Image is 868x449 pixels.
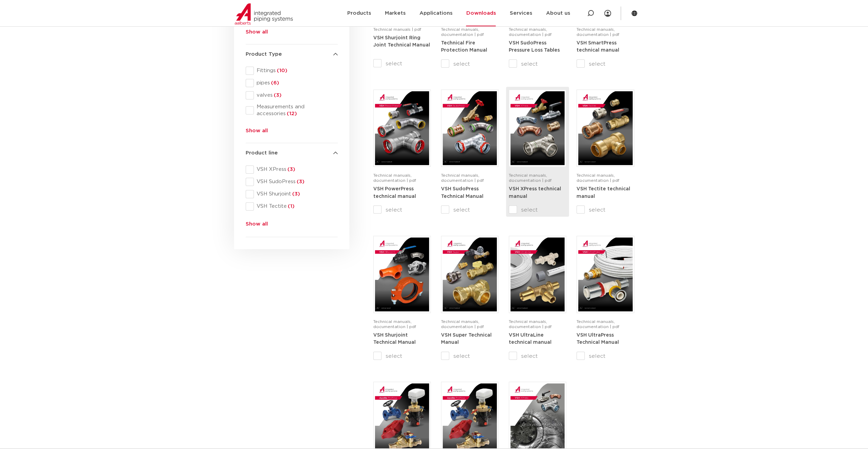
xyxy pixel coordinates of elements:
[443,91,497,165] img: VSH-SudoPress_A4TM_5001604-2023-3.0_NL-pdf.jpg
[375,91,429,165] img: VSH-PowerPress_A4TM_5008817_2024_3.1_NL-pdf.jpg
[441,186,483,199] a: VSH SudoPress Technical Manual
[273,93,282,98] span: (3)
[246,190,338,198] div: VSH Shurjoint(3)
[246,202,338,210] div: VSH Tectite(1)
[441,173,484,182] span: Technical manuals, documentation | pdf
[509,173,552,182] span: Technical manuals, documentation | pdf
[509,60,566,68] label: select
[246,127,268,138] button: Show all
[576,173,619,182] span: Technical manuals, documentation | pdf
[254,166,338,173] span: VSH XPress
[276,68,287,73] span: (10)
[604,6,611,21] div: my IPS
[373,319,416,329] span: Technical manuals, documentation | pdf
[286,111,297,116] span: (12)
[441,40,487,53] a: Technical Fire Protection Manual
[576,206,634,214] label: select
[576,332,619,345] a: VSH UltraPress Technical Manual
[246,165,338,174] div: VSH XPress(3)
[254,178,338,185] span: VSH SudoPress
[246,28,268,39] button: Show all
[576,186,630,199] a: VSH Tectite technical manual
[373,27,421,31] span: Technical manuals | pdf
[443,237,497,311] img: VSH-Super_A4TM_5007411-2022-2.1_NL-1-pdf.jpg
[286,167,295,172] span: (3)
[246,91,338,99] div: valves(3)
[441,60,498,68] label: select
[246,178,338,186] div: VSH SudoPress(3)
[254,203,338,210] span: VSH Tectite
[576,319,619,329] span: Technical manuals, documentation | pdf
[287,204,295,209] span: (1)
[509,206,566,214] label: select
[254,67,338,74] span: Fittings
[509,27,552,37] span: Technical manuals, documentation | pdf
[296,179,305,184] span: (3)
[576,41,619,53] strong: VSH SmartPress technical manual
[373,206,431,214] label: select
[373,35,430,48] a: VSH Shurjoint Ring Joint Technical Manual
[373,173,416,182] span: Technical manuals, documentation | pdf
[510,237,565,311] img: VSH-UltraLine_A4TM_5010216_2022_1.0_NL-pdf.jpg
[246,220,268,231] button: Show all
[441,333,492,345] strong: VSH Super Technical Manual
[246,50,282,58] font: Product Type
[254,191,338,198] span: VSH Shurjoint
[246,104,338,117] div: Measurements and accessories(12)
[441,187,483,199] strong: VSH SudoPress Technical Manual
[441,206,498,214] label: select
[441,27,484,37] span: Technical manuals, documentation | pdf
[246,67,338,75] div: Fittings(10)
[576,333,619,345] strong: VSH UltraPress Technical Manual
[510,91,565,165] img: VSH-XPress_A4TM_5008762_2025_4.1_NL-pdf.jpg
[576,60,634,68] label: select
[441,41,487,53] strong: Technical Fire Protection Manual
[578,237,632,311] img: VSH-UltraPress_A4TM_5008751_2025_3.0_NL-pdf.jpg
[373,187,416,199] strong: VSH PowerPress technical manual
[254,104,338,117] span: Measurements and accessories
[509,332,552,345] a: VSH UltraLine technical manual
[576,40,619,53] a: VSH SmartPress technical manual
[509,40,560,53] a: VSH SudoPress Pressure Loss Tables
[441,352,498,360] label: select
[441,319,484,329] span: Technical manuals, documentation | pdf
[576,352,634,360] label: select
[375,237,429,311] img: VSH-Shurjoint_A4TM_5008731_2024_3.0_EN-pdf.jpg
[441,332,492,345] a: VSH Super Technical Manual
[254,92,338,99] span: valves
[576,187,630,199] strong: VSH Tectite technical manual
[509,41,560,53] strong: VSH SudoPress Pressure Loss Tables
[270,80,279,85] span: (6)
[373,332,416,345] a: VSH Shurjoint Technical Manual
[246,149,278,157] font: Product line
[373,352,431,360] label: select
[509,333,552,345] strong: VSH UltraLine technical manual
[578,91,632,165] img: VSH-Tectite_A4TM_5009376-2024-2.0_NL-pdf.jpg
[254,80,338,86] span: pipes
[373,186,416,199] a: VSH PowerPress technical manual
[373,333,416,345] strong: VSH Shurjoint Technical Manual
[246,79,338,87] div: pipes(6)
[509,319,552,329] span: Technical manuals, documentation | pdf
[509,187,561,199] strong: VSH XPress technical manual
[509,352,566,360] label: select
[509,186,561,199] a: VSH XPress technical manual
[373,59,431,68] label: select
[576,27,619,37] span: Technical manuals, documentation | pdf
[291,191,300,196] span: (3)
